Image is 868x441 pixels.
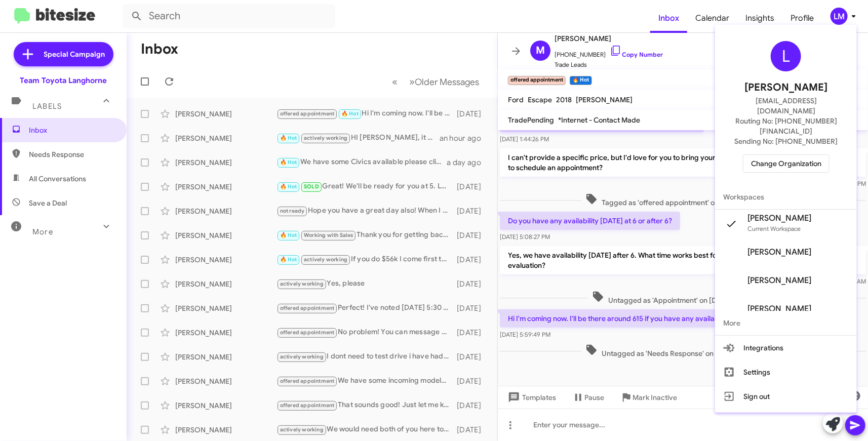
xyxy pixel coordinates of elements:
[743,154,830,173] button: Change Organization
[744,79,827,96] span: [PERSON_NAME]
[715,384,857,409] button: Sign out
[734,136,838,146] span: Sending No: [PHONE_NUMBER]
[747,247,811,257] span: [PERSON_NAME]
[727,96,845,116] span: [EMAIL_ADDRESS][DOMAIN_NAME]
[747,275,811,286] span: [PERSON_NAME]
[747,225,801,232] span: Current Workspace
[747,213,811,223] span: [PERSON_NAME]
[771,41,801,71] div: L
[715,311,857,335] span: More
[747,304,811,314] span: [PERSON_NAME]
[715,360,857,384] button: Settings
[751,155,821,172] span: Change Organization
[715,336,857,360] button: Integrations
[715,185,857,209] span: Workspaces
[727,116,845,136] span: Routing No: [PHONE_NUMBER][FINANCIAL_ID]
